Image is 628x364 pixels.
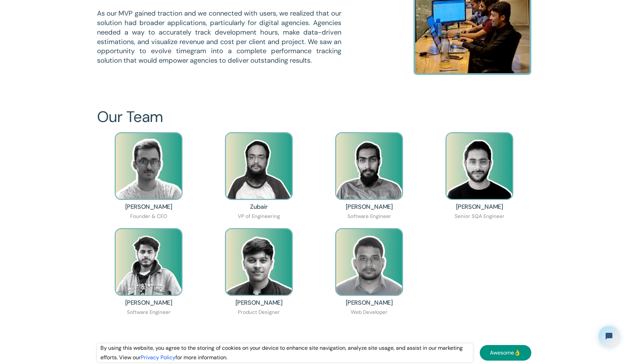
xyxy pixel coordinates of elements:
div: Product Designer [238,308,280,317]
h3: [PERSON_NAME] [456,203,503,210]
iframe: Tidio Chat [593,320,625,352]
div: Founder & CEO [130,212,167,221]
h3: [PERSON_NAME] [346,203,393,210]
div: By using this website, you agree to the storing of cookies on your device to enhance site navigat... [97,343,473,362]
h3: [PERSON_NAME] [125,203,172,210]
h3: Zubair [250,203,268,210]
div: Web Developer [351,308,387,317]
h2: Our Team [97,109,531,125]
h3: [PERSON_NAME] [235,299,283,306]
div: VP of Engineering [238,212,280,221]
a: Privacy Policy [141,354,175,361]
div: Software Engineer [127,308,171,317]
a: Awesome👌 [480,345,531,361]
div: Software Engineer [347,212,391,221]
h3: [PERSON_NAME] [346,299,393,306]
div: Senior SQA Engineer [455,212,505,221]
h3: [PERSON_NAME] [125,299,172,306]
